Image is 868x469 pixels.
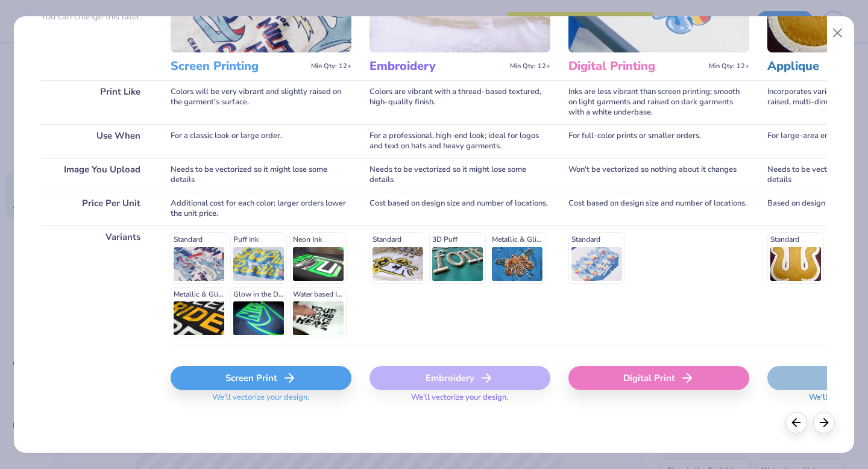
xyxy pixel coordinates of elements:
[568,124,749,158] div: For full-color prints or smaller orders.
[568,80,749,124] div: Inks are less vibrant than screen printing; smooth on light garments and raised on dark garments ...
[709,62,749,71] span: Min Qty: 12+
[171,366,351,390] div: Screen Print
[568,192,749,225] div: Cost based on design size and number of locations.
[171,158,351,192] div: Needs to be vectorized so it might lose some details
[311,62,351,71] span: Min Qty: 12+
[41,225,153,345] div: Variants
[171,192,351,225] div: Additional cost for each color; larger orders lower the unit price.
[41,80,153,124] div: Print Like
[406,392,513,410] span: We'll vectorize your design.
[370,124,550,158] div: For a professional, high-end look; ideal for logos and text on hats and heavy garments.
[568,158,749,192] div: Won't be vectorized so nothing about it changes
[41,124,153,158] div: Use When
[568,366,749,390] div: Digital Print
[171,124,351,158] div: For a classic look or large order.
[370,58,505,74] h3: Embroidery
[171,80,351,124] div: Colors will be very vibrant and slightly raised on the garment's surface.
[370,192,550,225] div: Cost based on design size and number of locations.
[568,58,704,74] h3: Digital Printing
[41,158,153,192] div: Image You Upload
[510,62,550,71] span: Min Qty: 12+
[370,158,550,192] div: Needs to be vectorized so it might lose some details
[41,11,153,22] p: You can change this later.
[370,80,550,124] div: Colors are vibrant with a thread-based textured, high-quality finish.
[41,192,153,225] div: Price Per Unit
[207,392,314,410] span: We'll vectorize your design.
[370,366,550,390] div: Embroidery
[171,58,306,74] h3: Screen Printing
[826,22,849,45] button: Close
